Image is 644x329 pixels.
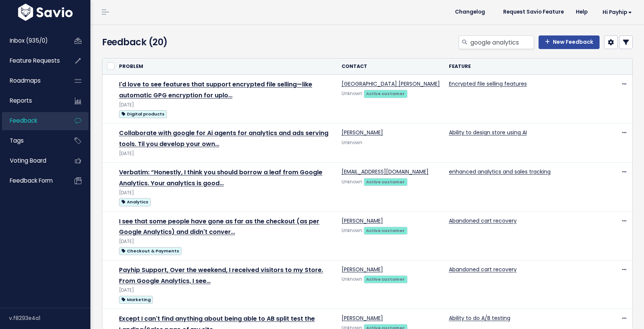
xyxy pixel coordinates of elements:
a: Analytics [119,197,151,206]
a: Active customer [364,178,407,185]
span: Feature Requests [10,57,60,65]
h4: Feedback (20) [102,35,272,49]
div: [DATE] [119,189,333,197]
a: I'd love to see features that support encrypted file selling—like automatic GPG encryption for uplo… [119,80,312,100]
a: [PERSON_NAME] [342,266,383,273]
span: Feedback [10,117,37,125]
span: Unknown [342,91,362,97]
div: v.f8293e4a1 [9,308,90,328]
strong: Active customer [366,276,405,282]
a: I see that some people have gone as far as the checkout (as per Google Analytics) and didn't conver… [119,217,319,237]
a: Payhip Support, Over the weekend, I received visitors to my Store. From Google Analytics, I see… [119,266,323,285]
span: Roadmaps [10,77,41,85]
a: Reports [2,92,63,109]
a: Abandoned cart recovery [449,217,517,224]
span: Analytics [119,198,151,206]
a: [GEOGRAPHIC_DATA] [PERSON_NAME] [342,80,440,88]
span: Marketing [119,296,153,304]
a: Verbatim: “Honestly, I think you should borrow a leaf from Google Analytics. Your analytics is good… [119,168,322,188]
a: [PERSON_NAME] [342,217,383,224]
a: [PERSON_NAME] [342,314,383,322]
span: Digital products [119,110,167,118]
a: Inbox (935/0) [2,32,63,49]
a: Hi Payhip [594,6,638,18]
div: [DATE] [119,150,333,158]
th: Problem [114,58,337,75]
th: Feature [444,58,606,75]
a: [EMAIL_ADDRESS][DOMAIN_NAME] [342,168,429,175]
span: Reports [10,97,32,105]
a: New Feedback [539,35,600,49]
a: Encrypted file selling features [449,80,527,88]
a: Active customer [364,226,407,234]
a: Feature Requests [2,52,63,69]
strong: Active customer [366,179,405,185]
span: Feedback form [10,177,53,184]
strong: Active customer [366,91,405,97]
span: Changelog [455,9,485,15]
span: Tags [10,137,24,145]
span: Voting Board [10,157,46,164]
a: Active customer [364,89,407,97]
a: Abandoned cart recovery [449,266,517,273]
a: Checkout & Payments [119,246,182,255]
a: Marketing [119,295,153,304]
a: Voting Board [2,152,63,169]
a: Feedback [2,112,63,129]
span: Unknown [342,179,362,185]
a: Request Savio Feature [497,6,570,18]
div: [DATE] [119,286,333,294]
span: Hi Payhip [603,9,632,15]
input: Search feedback... [470,35,534,49]
a: Roadmaps [2,72,63,89]
span: Checkout & Payments [119,247,182,255]
img: logo-white.9d6f32f41409.svg [16,4,75,21]
a: Ability to design store using AI [449,129,527,136]
div: [DATE] [119,238,333,246]
a: Feedback form [2,172,63,189]
span: Unknown [342,228,362,234]
a: enhanced analytics and sales tracking [449,168,551,175]
a: Tags [2,132,63,149]
a: Digital products [119,109,167,118]
a: Ability to do A/B testing [449,314,510,322]
strong: Active customer [366,228,405,234]
span: Unknown [342,276,362,282]
a: [PERSON_NAME] [342,129,383,136]
div: [DATE] [119,101,333,109]
th: Contact [337,58,444,75]
span: Unknown [342,140,362,146]
a: Collaborate with google for Ai agents for analytics and ads serving tools. Til you develop your own… [119,129,328,148]
a: Active customer [364,275,407,283]
span: Inbox (935/0) [10,37,48,45]
a: Help [570,6,594,18]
